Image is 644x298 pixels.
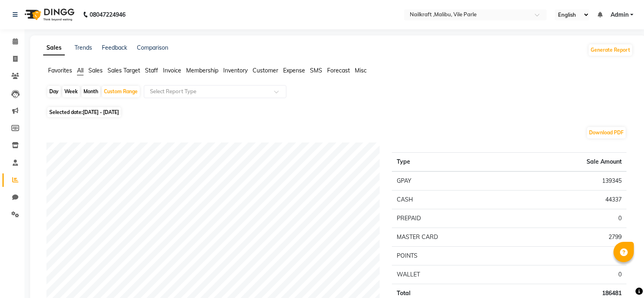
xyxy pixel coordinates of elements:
span: Expense [283,67,305,74]
div: Custom Range [102,86,140,97]
span: Forecast [327,67,350,74]
span: Sales Target [108,67,140,74]
th: Sale Amount [517,153,626,172]
div: Month [81,86,100,97]
span: Customer [253,67,278,74]
div: Week [62,86,80,97]
td: 0 [517,209,626,228]
td: 2799 [517,228,626,247]
td: PREPAID [392,209,517,228]
td: MASTER CARD [392,228,517,247]
span: Admin [611,11,629,19]
b: 08047224946 [90,3,125,26]
td: 0 [517,247,626,265]
span: Misc [355,67,367,74]
td: 44337 [517,191,626,209]
span: Sales [88,67,103,74]
span: All [77,67,84,74]
div: Day [47,86,61,97]
a: Sales [43,41,65,55]
span: SMS [310,67,322,74]
button: Download PDF [587,127,626,138]
td: 139345 [517,171,626,191]
span: [DATE] - [DATE] [83,109,119,115]
th: Type [392,153,517,172]
td: POINTS [392,247,517,265]
a: Feedback [102,44,127,51]
td: GPAY [392,171,517,191]
iframe: chat widget [610,265,636,290]
span: Selected date: [47,107,121,117]
td: WALLET [392,265,517,284]
td: CASH [392,191,517,209]
td: 0 [517,265,626,284]
span: Membership [186,67,218,74]
span: Staff [145,67,158,74]
span: Favorites [48,67,72,74]
span: Invoice [163,67,181,74]
button: Generate Report [589,44,632,56]
a: Comparison [137,44,168,51]
span: Inventory [223,67,248,74]
a: Trends [75,44,92,51]
img: logo [21,3,77,26]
